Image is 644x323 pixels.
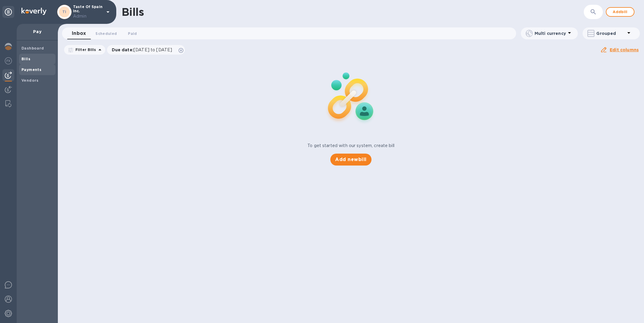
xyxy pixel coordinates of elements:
[307,143,394,149] p: To get started with our system, create bill
[95,30,117,37] span: Scheduled
[128,30,137,37] span: Paid
[21,46,44,50] b: Dashboard
[21,29,53,35] p: Pay
[535,30,566,36] p: Multi currency
[2,6,14,18] div: Unpin categories
[5,57,12,64] img: Foreign exchange
[73,5,103,19] p: Taste Of Spain Inc.
[330,154,371,166] button: Add newbill
[21,8,47,15] img: Logo
[107,45,185,55] div: Due date:[DATE] to [DATE]
[21,67,41,72] b: Payments
[610,47,639,52] u: Edit columns
[73,47,96,52] p: Filter Bills
[21,78,39,83] b: Vendors
[606,7,634,17] button: Addbill
[596,30,625,36] p: Grouped
[335,156,366,163] span: Add new bill
[122,6,144,18] h1: Bills
[112,47,175,53] p: Due date :
[611,8,629,16] span: Add bill
[21,57,30,61] b: Bills
[73,13,103,19] p: Admin
[72,29,86,38] span: Inbox
[134,47,172,52] span: [DATE] to [DATE]
[62,10,66,14] b: TI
